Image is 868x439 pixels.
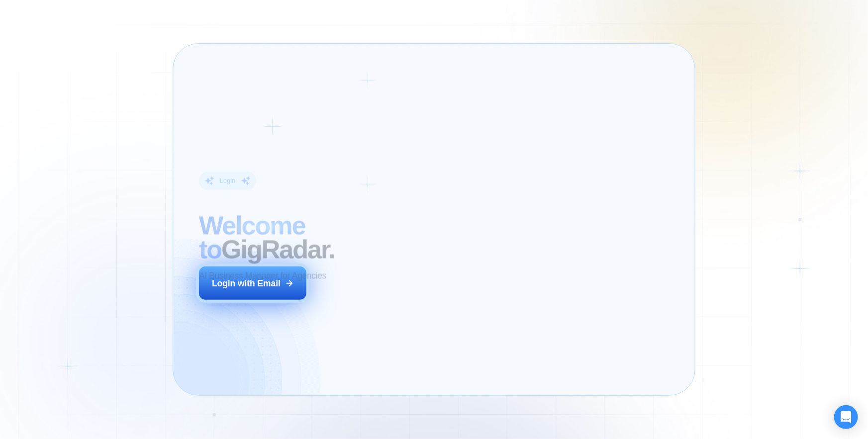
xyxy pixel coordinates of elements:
div: Login [220,176,236,184]
button: Login with Email [199,266,306,300]
p: AI Business Manager for Agencies [199,270,326,282]
div: Open Intercom Messenger [834,405,858,429]
div: Login with Email [212,277,281,289]
h2: ‍ GigRadar. [199,213,396,261]
span: Welcome to [199,211,305,263]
